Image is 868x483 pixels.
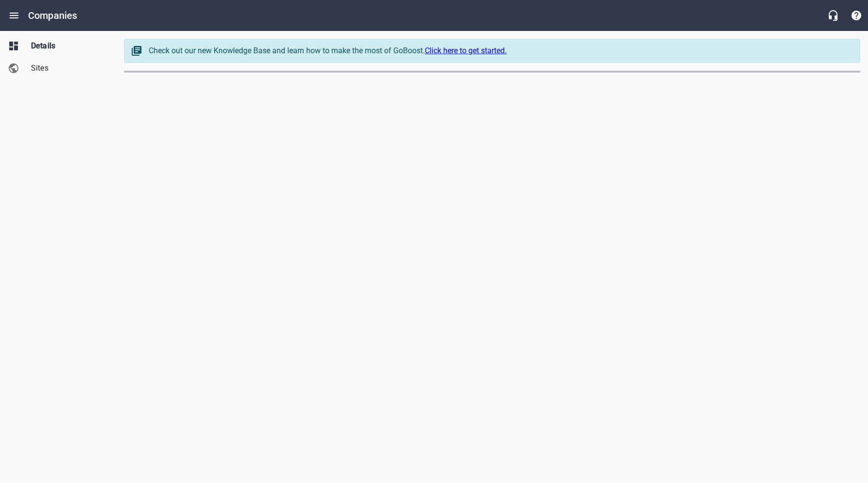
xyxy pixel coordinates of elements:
[821,4,845,27] button: Live Chat
[845,4,868,27] button: Support Portal
[31,62,105,74] span: Sites
[425,46,507,55] a: Click here to get started.
[28,8,77,23] h6: Companies
[149,45,850,57] div: Check out our new Knowledge Base and learn how to make the most of GoBoost.
[2,4,26,27] button: Open drawer
[31,40,105,52] span: Details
